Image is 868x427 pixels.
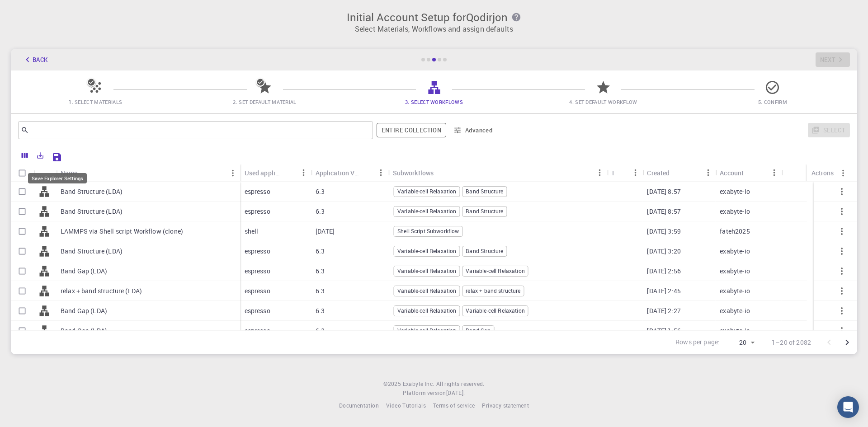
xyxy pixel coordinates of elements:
[245,227,259,236] p: shell
[316,187,325,196] p: 6.3
[393,164,434,182] div: Subworkflows
[377,123,446,137] span: Filter throughout whole library including sets (folders)
[61,187,123,196] p: Band Structure (LDA)
[394,227,462,235] span: Shell Script Subworkflow
[450,123,497,137] button: Advanced
[394,327,460,334] span: Variable-cell Relaxation
[837,396,859,418] div: Open Intercom Messenger
[339,401,379,410] a: Documentation
[592,165,607,180] button: Menu
[569,99,637,105] span: 4. Set Default Workflow
[245,326,270,335] p: espresso
[462,247,506,255] span: Band Structure
[311,164,388,182] div: Application Version
[482,402,529,409] span: Privacy statement
[720,286,750,296] p: exabyte-io
[482,401,529,410] a: Privacy statement
[628,165,642,180] button: Menu
[720,247,750,256] p: exabyte-io
[403,389,446,398] span: Platform version
[647,247,681,256] p: [DATE] 3:20
[433,402,475,409] span: Terms of service
[33,164,56,182] div: Icon
[78,166,92,180] button: Sort
[245,306,270,315] p: espresso
[316,267,325,276] p: 6.3
[394,267,460,275] span: Variable-cell Relaxation
[720,326,750,335] p: exabyte-io
[386,402,426,409] span: Video Tutorials
[462,267,528,275] span: Variable-cell Relaxation
[647,164,670,182] div: Created
[245,164,282,182] div: Used application
[245,187,270,196] p: espresso
[316,326,325,335] p: 6.3
[61,267,107,276] p: Band Gap (LDA)
[462,327,494,334] span: Band Gap
[394,247,460,255] span: Variable-cell Relaxation
[386,401,426,410] a: Video Tutorials
[720,164,744,182] div: Account
[462,188,506,195] span: Band Structure
[723,336,757,349] div: 20
[245,207,270,216] p: espresso
[462,207,506,215] span: Band Structure
[772,338,811,347] p: 1–20 of 2082
[720,267,750,276] p: exabyte-io
[434,165,448,180] button: Sort
[647,286,681,296] p: [DATE] 2:45
[720,207,750,216] p: exabyte-io
[16,23,852,34] p: Select Materials, Workflows and assign defaults
[297,165,311,180] button: Menu
[16,11,852,23] h3: Initial Account Setup for Qodirjon
[316,207,325,216] p: 6.3
[316,247,325,256] p: 6.3
[836,166,850,180] button: Menu
[394,307,460,314] span: Variable-cell Relaxation
[394,188,460,195] span: Variable-cell Relaxation
[377,123,446,137] button: Entire collection
[647,326,681,335] p: [DATE] 1:56
[316,306,325,315] p: 6.3
[715,164,782,182] div: Account
[61,286,142,296] p: relax + band structure (LDA)
[61,326,107,335] p: Band Gap (LDA)
[670,165,684,180] button: Sort
[701,165,715,180] button: Menu
[811,164,834,182] div: Actions
[758,99,787,105] span: 5. Confirm
[462,307,528,314] span: Variable-cell Relaxation
[359,165,374,180] button: Sort
[61,306,107,315] p: Band Gap (LDA)
[61,164,78,182] div: Name
[394,287,460,295] span: Variable-cell Relaxation
[446,389,465,396] span: [DATE] .
[446,389,465,398] a: [DATE].
[17,148,33,163] button: Columns
[374,165,388,180] button: Menu
[720,227,750,236] p: fateh2025
[433,401,475,410] a: Terms of service
[240,164,311,182] div: Used application
[61,247,123,256] p: Band Structure (LDA)
[245,267,270,276] p: espresso
[339,402,379,409] span: Documentation
[233,99,296,105] span: 2. Set Default Material
[838,333,856,352] button: Go to next page
[69,99,122,105] span: 1. Select Materials
[18,6,51,14] span: Support
[33,148,48,163] button: Export
[436,380,485,389] span: All rights reserved.
[647,227,681,236] p: [DATE] 3:59
[720,306,750,315] p: exabyte-io
[647,306,681,315] p: [DATE] 2:27
[647,207,681,216] p: [DATE] 8:57
[282,165,297,180] button: Sort
[403,380,434,389] a: Exabyte Inc.
[48,148,66,166] button: Save Explorer Settings
[807,164,850,182] div: Actions
[405,99,463,105] span: 3. Select Workflows
[383,380,402,389] span: © 2025
[675,338,720,348] p: Rows per page:
[61,207,123,216] p: Band Structure (LDA)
